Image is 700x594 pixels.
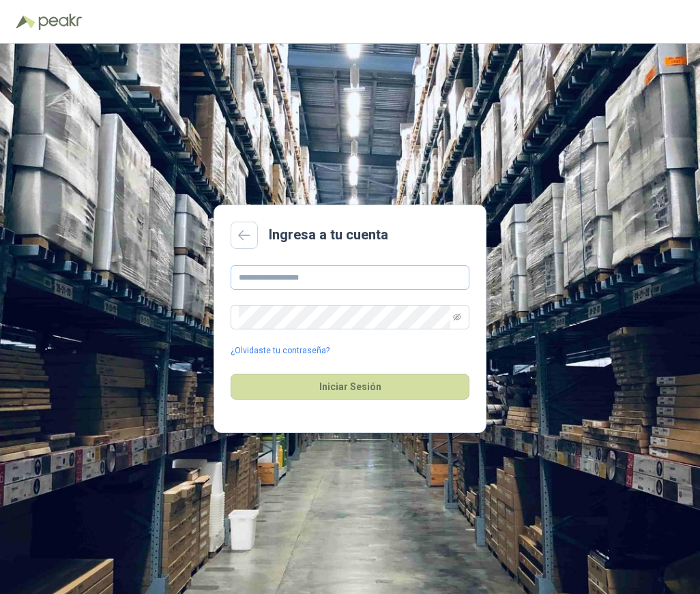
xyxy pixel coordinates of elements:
[231,374,469,400] button: Iniciar Sesión
[231,344,330,357] a: ¿Olvidaste tu contraseña?
[16,15,35,29] img: Logo
[269,224,388,246] h2: Ingresa a tu cuenta
[38,14,82,30] img: Peakr
[453,313,461,321] span: eye-invisible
